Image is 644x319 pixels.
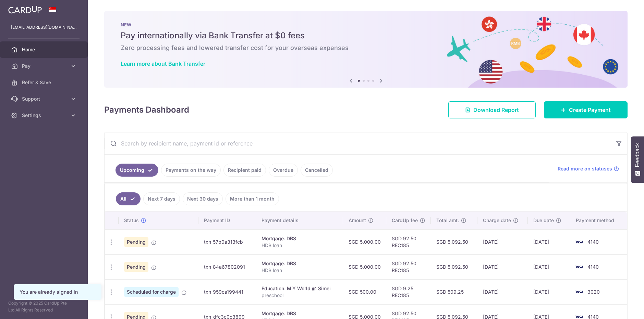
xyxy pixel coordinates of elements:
span: 3020 [587,289,600,295]
p: HDB loan [262,267,338,274]
span: Settings [22,112,67,119]
span: 4140 [587,239,599,245]
td: txn_959ca199441 [198,279,256,304]
span: Pay [22,63,67,69]
a: Next 7 days [143,192,180,205]
div: Mortgage. DBS [262,310,338,317]
span: Total amt. [436,217,459,224]
td: [DATE] [477,254,528,279]
td: [DATE] [528,254,570,279]
span: Download Report [473,106,519,114]
td: SGD 92.50 REC185 [386,229,431,254]
td: SGD 500.00 [343,279,386,304]
span: Charge date [483,217,511,224]
div: Mortgage. DBS [262,260,338,267]
img: Bank Card [572,238,586,246]
a: Create Payment [544,101,628,118]
span: 4140 [587,264,599,270]
td: txn_84a67802091 [198,254,256,279]
iframe: Opens a widget where you can find more information [600,298,637,316]
a: Learn more about Bank Transfer [121,60,205,67]
span: Feedback [634,143,641,167]
span: Support [22,95,67,102]
h4: Payments Dashboard [104,104,189,116]
img: Bank Card [572,288,586,296]
a: Download Report [448,101,536,118]
td: [DATE] [528,229,570,254]
span: Create Payment [569,106,611,114]
td: [DATE] [477,229,528,254]
h6: Zero processing fees and lowered transfer cost for your overseas expenses [121,44,611,52]
span: Pending [124,262,148,272]
td: SGD 5,092.50 [431,229,477,254]
span: Amount [349,217,366,224]
div: Education. M.Y World @ Simei [262,285,338,292]
th: Payment ID [198,212,256,229]
a: Read more on statuses [558,165,619,172]
button: Feedback - Show survey [631,136,644,183]
div: Mortgage. DBS [262,235,338,242]
td: SGD 5,000.00 [343,229,386,254]
span: Refer & Save [22,79,67,86]
div: You are already signed in [20,289,96,295]
p: NEW [121,22,611,27]
span: Due date [533,217,554,224]
span: Pending [124,237,148,247]
p: preschool [262,292,338,299]
a: Upcoming [116,164,158,177]
a: Recipient paid [223,164,266,177]
h5: Pay internationally via Bank Transfer at $0 fees [121,30,611,41]
a: Overdue [269,164,298,177]
img: CardUp [8,5,42,14]
td: SGD 9.25 REC185 [386,279,431,304]
img: Bank Card [572,263,586,271]
td: [DATE] [477,279,528,304]
td: [DATE] [528,279,570,304]
span: Home [22,46,67,53]
span: Scheduled for charge [124,287,179,297]
td: SGD 5,092.50 [431,254,477,279]
td: SGD 92.50 REC185 [386,254,431,279]
input: Search by recipient name, payment id or reference [105,132,611,154]
p: HDB loan [262,242,338,249]
p: [EMAIL_ADDRESS][DOMAIN_NAME] [11,24,77,31]
td: SGD 5,000.00 [343,254,386,279]
td: txn_57b0a313fcb [198,229,256,254]
span: CardUp fee [392,217,418,224]
a: More than 1 month [226,192,279,205]
img: Bank transfer banner [104,11,628,88]
span: Status [124,217,139,224]
a: Next 30 days [183,192,223,205]
th: Payment details [256,212,343,229]
span: Read more on statuses [558,165,612,172]
th: Payment method [570,212,627,229]
a: Payments on the way [161,164,221,177]
a: Cancelled [301,164,333,177]
td: SGD 509.25 [431,279,477,304]
a: All [116,192,141,205]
